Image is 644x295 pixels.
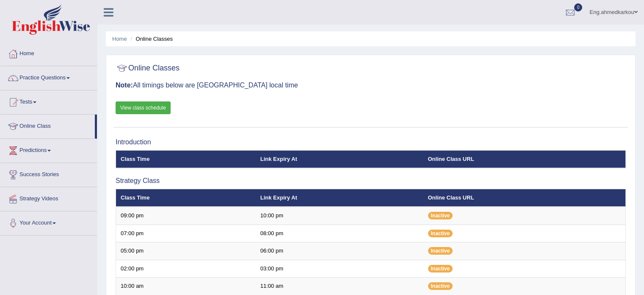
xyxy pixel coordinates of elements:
[116,150,256,168] th: Class Time
[256,225,423,242] td: 08:00 pm
[428,282,453,290] span: Inactive
[116,101,171,114] a: View class schedule
[116,225,256,242] td: 07:00 pm
[0,139,97,160] a: Predictions
[0,42,97,63] a: Home
[128,35,173,43] li: Online Classes
[116,81,626,89] h3: All timings below are [GEOGRAPHIC_DATA] local time
[116,81,133,89] b: Note:
[116,189,256,207] th: Class Time
[0,90,97,112] a: Tests
[0,187,97,208] a: Strategy Videos
[256,260,423,278] td: 03:00 pm
[574,3,583,11] span: 0
[428,247,453,255] span: Inactive
[428,265,453,273] span: Inactive
[0,163,97,184] a: Success Stories
[256,189,423,207] th: Link Expiry At
[116,207,256,225] td: 09:00 pm
[116,138,626,146] h3: Introduction
[112,36,127,42] a: Home
[116,62,180,75] h2: Online Classes
[116,242,256,260] td: 05:00 pm
[256,242,423,260] td: 06:00 pm
[423,189,626,207] th: Online Class URL
[116,260,256,278] td: 02:00 pm
[428,230,453,237] span: Inactive
[256,150,423,168] th: Link Expiry At
[423,150,626,168] th: Online Class URL
[428,212,453,219] span: Inactive
[0,115,95,136] a: Online Class
[256,207,423,225] td: 10:00 pm
[116,177,626,185] h3: Strategy Class
[0,211,97,233] a: Your Account
[0,66,97,87] a: Practice Questions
